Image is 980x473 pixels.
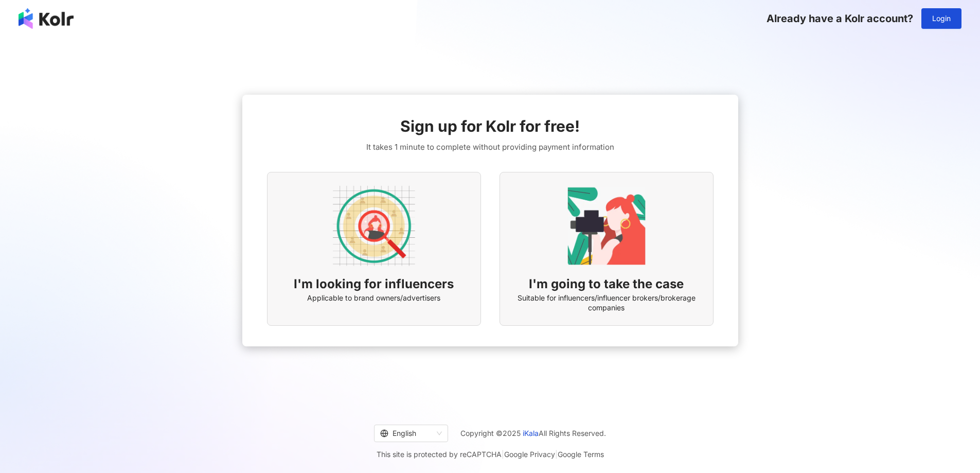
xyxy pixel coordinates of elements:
a: iKala [523,429,539,437]
span: Sign up for Kolr for free! [400,115,580,137]
a: Google Privacy [504,450,555,459]
span: | [555,450,558,459]
span: Copyright © 2025 All Rights Reserved. [460,427,606,440]
button: Login [921,8,961,29]
span: It takes 1 minute to complete without providing payment information [366,141,614,153]
span: Login [932,14,951,23]
div: English [380,425,433,442]
span: Suitable for influencers/influencer brokers/brokerage companies [512,293,701,313]
span: This site is protected by reCAPTCHA [377,448,604,461]
img: logo [19,8,74,29]
img: AD identity option [333,185,415,267]
a: Google Terms [558,450,604,459]
img: KOL identity option [565,185,648,267]
span: Already have a Kolr account? [767,12,913,25]
span: Applicable to brand owners/advertisers [307,293,440,303]
span: | [502,450,504,459]
span: I'm looking for influencers [294,275,454,293]
span: I'm going to take the case [529,275,684,293]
